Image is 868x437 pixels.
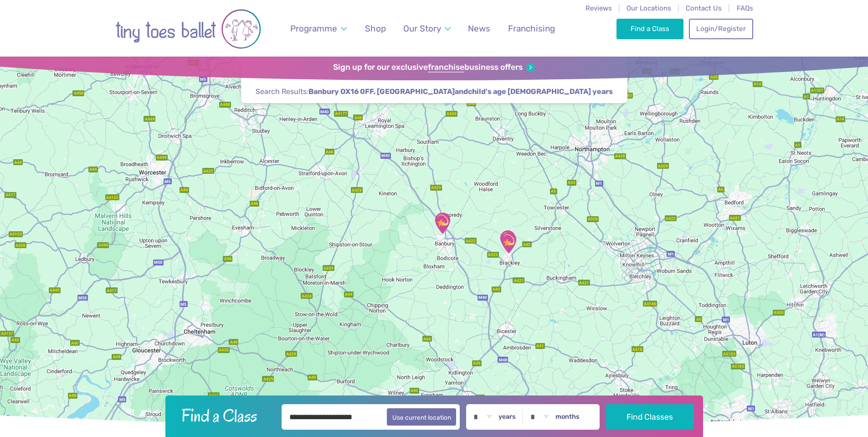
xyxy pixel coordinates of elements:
[508,23,555,34] span: Franchising
[174,404,275,427] h2: Find a Class
[403,23,441,34] span: Our Story
[586,4,612,12] a: Reviews
[498,413,516,421] label: years
[468,23,490,34] span: News
[428,62,464,73] strong: franchise
[2,413,32,425] img: Google
[606,404,694,430] button: Find Classes
[497,231,520,254] div: The Radstone Primary School
[399,18,455,39] a: Our Story
[686,4,722,12] a: Contact Us
[2,413,32,425] a: Open this area in Google Maps (opens a new window)
[308,87,455,97] span: Banbury OX16 0FF, [GEOGRAPHIC_DATA]
[468,87,613,97] span: child's age [DEMOGRAPHIC_DATA] years
[333,62,535,73] a: Sign up for our exclusivefranchisebusiness offers
[689,19,753,39] a: Login/Register
[555,413,580,421] label: months
[616,19,683,39] a: Find a Class
[464,18,495,39] a: News
[737,4,753,12] a: FAQs
[503,18,559,39] a: Franchising
[496,229,519,252] div: Egerton Hall
[365,23,386,34] span: Shop
[360,18,390,39] a: Shop
[308,87,613,96] strong: and
[286,18,351,39] a: Programme
[115,6,261,52] img: tiny toes ballet
[387,408,457,426] button: Use current location
[290,23,337,34] span: Programme
[431,212,454,234] div: Hanwell Fields Community Centre
[627,4,671,12] a: Our Locations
